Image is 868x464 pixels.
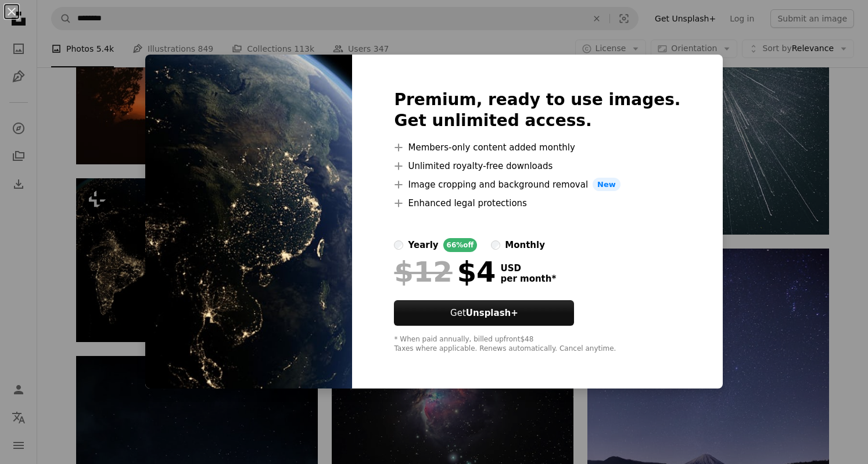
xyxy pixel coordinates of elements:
[394,240,403,250] input: yearly66%off
[394,178,680,192] li: Image cropping and background removal
[145,55,352,389] img: premium_photo-1712267564480-b3e89550e644
[593,178,620,192] span: New
[505,238,545,252] div: monthly
[394,141,680,154] li: Members-only content added monthly
[443,238,478,252] div: 66% off
[394,159,680,173] li: Unlimited royalty-free downloads
[500,263,556,274] span: USD
[500,274,556,284] span: per month *
[408,238,438,252] div: yearly
[491,240,500,250] input: monthly
[394,196,680,210] li: Enhanced legal protections
[394,89,680,131] h2: Premium, ready to use images. Get unlimited access.
[394,257,496,287] div: $4
[466,308,518,318] strong: Unsplash+
[394,257,452,287] span: $12
[394,300,574,326] button: GetUnsplash+
[394,335,680,354] div: * When paid annually, billed upfront $48 Taxes where applicable. Renews automatically. Cancel any...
